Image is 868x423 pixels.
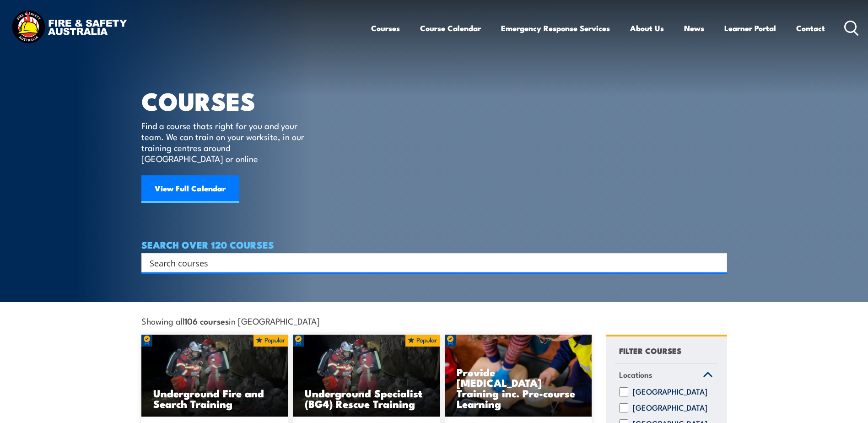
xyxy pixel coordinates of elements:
input: Search input [150,256,707,270]
a: Learner Portal [724,16,776,40]
a: Underground Specialist (BG4) Rescue Training [293,335,440,417]
h3: Underground Fire and Search Training [153,388,277,409]
form: Search form [151,256,709,269]
h3: Underground Specialist (BG4) Rescue Training [305,388,428,409]
a: Emergency Response Services [501,16,610,40]
strong: 106 courses [184,315,229,327]
a: Contact [796,16,825,40]
button: Search magnifier button [711,256,724,269]
a: Courses [371,16,400,40]
a: About Us [630,16,664,40]
img: Underground mine rescue [293,335,440,417]
h4: FILTER COURSES [619,344,681,357]
span: Showing all in [GEOGRAPHIC_DATA] [141,316,320,325]
h4: SEARCH OVER 120 COURSES [141,239,727,249]
img: Low Voltage Rescue and Provide CPR [445,335,592,417]
a: News [684,16,704,40]
a: Provide [MEDICAL_DATA] Training inc. Pre-course Learning [445,335,592,417]
label: [GEOGRAPHIC_DATA] [633,387,707,396]
p: Find a course thats right for you and your team. We can train on your worksite, in our training c... [141,120,308,164]
a: Locations [615,364,717,388]
img: Underground mine rescue [141,335,289,417]
span: Locations [619,369,652,381]
h1: COURSES [141,90,318,111]
h3: Provide [MEDICAL_DATA] Training inc. Pre-course Learning [457,367,580,409]
a: Course Calendar [420,16,481,40]
a: View Full Calendar [141,175,239,203]
label: [GEOGRAPHIC_DATA] [633,403,707,412]
a: Underground Fire and Search Training [141,335,289,417]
